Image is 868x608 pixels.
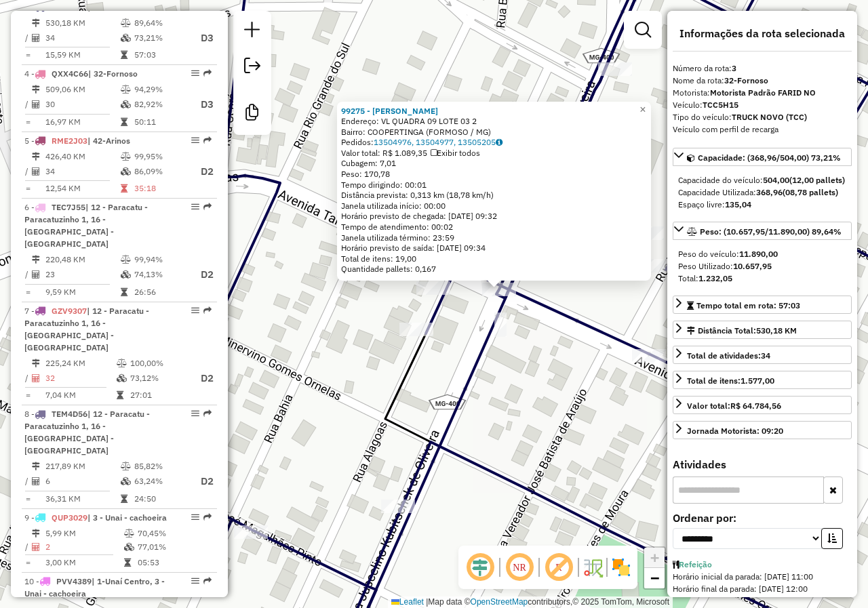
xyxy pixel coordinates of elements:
[24,388,31,402] td: =
[673,123,852,136] div: Veículo com perfil de recarga
[673,75,852,87] div: Nome da rota:
[134,460,188,473] td: 85,82%
[341,243,647,254] div: Horário previsto de saída: [DATE] 09:34
[673,583,852,595] div: Horário final da parada: [DATE] 12:00
[137,540,211,554] td: 77,01%
[673,571,852,583] div: Horário inicial da parada: [DATE] 11:00
[673,62,852,75] div: Número da rota:
[191,203,199,211] em: Opções
[464,551,496,584] span: Ocultar deslocamento
[124,543,134,551] i: % de utilização da cubagem
[678,199,846,211] div: Espaço livre:
[52,136,87,146] span: RME2J03
[32,34,40,42] i: Total de Atividades
[391,597,424,607] a: Leaflet
[24,202,148,249] span: | 12 - Paracatu - Paracatuzinho 1, 16 - [GEOGRAPHIC_DATA] - [GEOGRAPHIC_DATA]
[203,513,212,521] em: Rota exportada
[725,199,751,209] strong: 135,04
[45,16,120,30] td: 530,18 KM
[32,100,40,108] i: Total de Atividades
[239,99,266,129] a: Criar modelo
[650,569,659,586] span: −
[673,396,852,414] a: Valor total:R$ 64.784,56
[134,16,188,30] td: 89,64%
[124,559,131,567] i: Tempo total em rota
[134,492,188,506] td: 24:50
[582,556,604,578] img: Fluxo de ruas
[121,477,131,485] i: % de utilização da cubagem
[45,83,120,96] td: 509,06 KM
[121,100,131,108] i: % de utilização da cubagem
[24,576,165,599] span: | 1-Unaí Centro, 3 - Unai - cachoeira
[87,512,167,523] span: | 3 - Unai - cachoeira
[32,153,40,161] i: Distância Total
[45,115,120,129] td: 16,97 KM
[673,169,852,216] div: Capacidade: (368,96/504,00) 73,21%
[673,371,852,389] a: Total de itens:1.577,00
[117,359,127,367] i: % de utilização do peso
[45,357,116,370] td: 225,24 KM
[703,100,738,110] strong: TCC5H15
[431,148,480,158] span: Exibir todos
[673,87,852,99] div: Motorista:
[341,180,647,190] div: Tempo dirigindo: 00:01
[203,136,212,144] em: Rota exportada
[698,153,841,163] span: Capacidade: (368,96/504,00) 73,21%
[24,30,31,47] td: /
[45,48,120,62] td: 15,59 KM
[789,175,845,185] strong: (12,00 pallets)
[203,306,212,315] em: Rota exportada
[673,458,852,471] h4: Atividades
[678,272,846,285] div: Total:
[32,359,40,367] i: Distância Total
[32,543,40,551] i: Total de Atividades
[24,163,31,180] td: /
[121,270,131,279] i: % de utilização da cubagem
[341,169,647,180] div: Peso: 170,78
[134,473,188,490] td: 63,24%
[121,462,131,470] i: % de utilização do peso
[45,266,120,283] td: 23
[45,492,120,506] td: 36,31 KM
[739,249,778,259] strong: 11.890,00
[203,409,212,418] em: Rota exportada
[763,175,789,185] strong: 504,00
[24,473,31,490] td: /
[191,136,199,144] em: Opções
[52,409,87,419] span: TEM4D56
[87,2,137,12] span: | 32-Fornoso
[56,576,92,586] span: PVV4389
[121,85,131,94] i: % de utilização do peso
[678,260,846,272] div: Peso Utilizado:
[87,136,130,146] span: | 42-Arinos
[121,495,127,503] i: Tempo total em rota
[341,264,647,275] div: Quantidade pallets: 0,167
[117,391,123,399] i: Tempo total em rota
[45,182,120,195] td: 12,54 KM
[121,256,131,264] i: % de utilização do peso
[45,253,120,266] td: 220,48 KM
[32,85,40,94] i: Distância Total
[687,425,783,437] div: Jornada Motorista: 09:20
[130,357,189,370] td: 100,00%
[635,102,651,118] a: Close popup
[117,374,127,382] i: % de utilização da cubagem
[341,148,647,159] div: Valor total: R$ 1.089,35
[45,163,120,180] td: 34
[471,597,528,607] a: OpenStreetMap
[374,137,502,147] a: 13504976, 13504977, 13505205
[134,150,188,163] td: 99,95%
[52,306,87,316] span: GZV9307
[191,409,199,418] em: Opções
[203,69,212,77] em: Rota exportada
[134,30,188,47] td: 73,21%
[24,182,31,195] td: =
[134,115,188,129] td: 50:11
[130,388,189,402] td: 27:01
[341,106,647,275] div: Tempo de atendimento: 00:02
[756,325,797,336] span: 530,18 KM
[673,27,852,40] h4: Informações da rota selecionada
[134,266,188,283] td: 74,13%
[673,222,852,240] a: Peso: (10.657,95/11.890,00) 89,64%
[710,87,816,98] strong: Motorista Padrão FARID NO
